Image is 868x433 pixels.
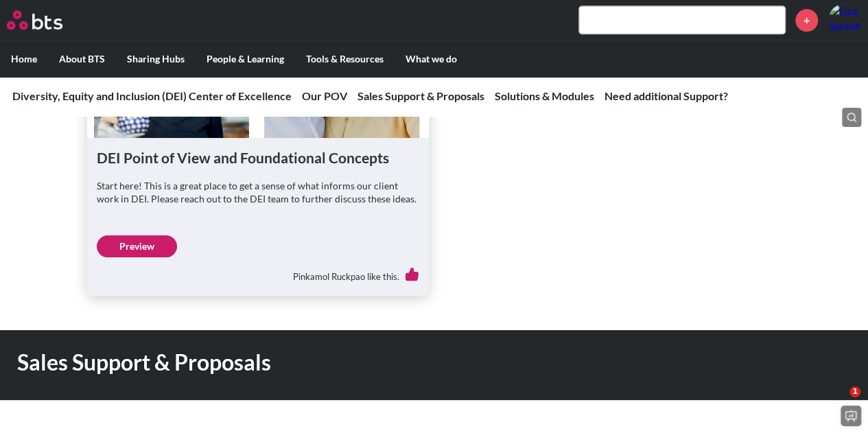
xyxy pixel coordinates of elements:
img: BTS Logo [7,10,62,30]
label: People & Learning [196,41,295,77]
a: Profile [828,3,861,36]
a: Sales Support & Proposals [357,89,484,102]
a: Need additional Support? [605,89,728,102]
a: Go home [7,10,88,30]
a: + [795,9,818,32]
a: Solutions & Modules [495,89,594,102]
a: Our POV [302,89,347,102]
h1: Sales Support & Proposals [17,347,600,378]
div: Pinkamol Ruckpao like this. [97,257,419,286]
label: About BTS [48,41,116,77]
h1: DEI Point of View and Foundational Concepts [97,148,419,167]
label: Sharing Hubs [116,41,196,77]
p: Start here! This is a great place to get a sense of what informs our client work in DEI. Please r... [97,179,419,206]
label: Tools & Resources [295,41,395,77]
label: What we do [395,41,468,77]
a: Diversity, Equity and Inclusion (DEI) Center of Excellence [12,89,292,102]
a: Preview [97,235,177,257]
iframe: Intercom live chat [821,386,854,419]
span: 1 [849,386,860,397]
img: Lisa Sprenkle [828,3,861,36]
